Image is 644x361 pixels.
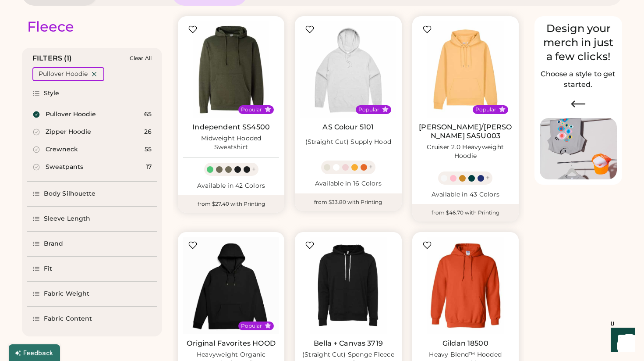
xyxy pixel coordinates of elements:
div: Fit [44,264,52,273]
div: Popular [241,322,262,329]
div: Zipper Hoodie [46,128,91,136]
div: from $27.40 with Printing [178,195,284,213]
img: Gildan 18500 Heavy Blend™ Hooded Sweatshirt [418,237,513,333]
a: Independent SS4500 [192,123,270,132]
img: Stanley/Stella SASU003 Cruiser 2.0 Heavyweight Hoodie [418,21,513,118]
div: Crewneck [46,145,78,154]
div: Midweight Hooded Sweatshirt [183,134,279,152]
div: Clear All [130,55,152,61]
div: Available in 16 Colors [300,179,396,188]
div: + [252,164,256,174]
div: + [486,173,490,183]
button: Popular Style [265,322,271,329]
div: Popular [358,106,379,113]
div: 65 [144,110,152,119]
div: Pullover Hoodie [39,70,88,79]
div: FILTERS (1) [32,53,72,64]
h2: Choose a style to get started. [540,69,617,90]
a: Original Favorites HOOD [187,339,275,348]
div: + [369,162,373,172]
a: Gildan 18500 [442,339,488,348]
img: Independent Trading Co. SS4500 Midweight Hooded Sweatshirt [183,21,279,118]
div: Body Silhouette [44,189,96,198]
a: Bella + Canvas 3719 [314,339,383,348]
div: 55 [145,145,152,154]
div: Available in 43 Colors [418,190,513,199]
div: Design your merch in just a few clicks! [540,21,617,64]
div: Popular [241,106,262,113]
div: Brand [44,239,64,248]
div: Available in 42 Colors [183,182,279,190]
div: Sweatpants [46,163,83,172]
button: Popular Style [382,106,389,113]
img: Image of Lisa Congdon Eye Print on T-Shirt and Hat [540,118,617,180]
img: AS Colour 5101 (Straight Cut) Supply Hood [300,21,396,118]
div: Popular [475,106,496,113]
div: Style [44,89,60,98]
div: from $46.70 with Printing [412,204,519,222]
div: Pullover Hoodie [46,110,96,119]
a: AS Colour 5101 [322,123,374,132]
div: 26 [144,128,152,136]
img: Original Favorites HOOD Heavyweight Organic Brushed Hoodie [183,237,279,333]
div: Sleeve Length [44,214,90,223]
div: Fleece [27,18,74,36]
div: Cruiser 2.0 Heavyweight Hoodie [418,143,513,161]
button: Popular Style [499,106,506,113]
div: 17 [146,163,152,172]
div: Fabric Content [44,315,92,323]
button: Popular Style [265,106,271,113]
img: BELLA + CANVAS 3719 (Straight Cut) Sponge Fleece Hoodie [300,237,396,333]
a: [PERSON_NAME]/[PERSON_NAME] SASU003 [418,123,513,140]
div: Fabric Weight [44,290,89,298]
div: (Straight Cut) Supply Hood [305,138,392,147]
iframe: Front Chat [602,322,640,359]
div: from $33.80 with Printing [295,193,401,211]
